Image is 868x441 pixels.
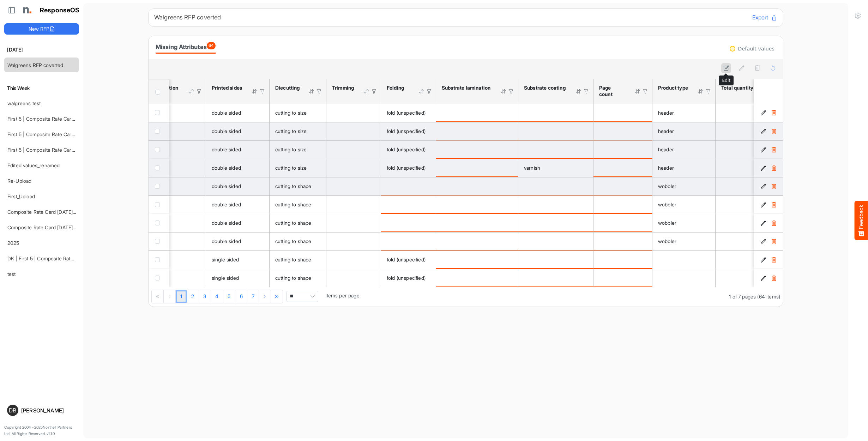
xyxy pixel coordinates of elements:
button: Delete [770,274,777,282]
td: is template cell Column Header https://northell.com/ontologies/mapping-rules/product/hasPageCount [593,269,652,287]
a: Page 3 of 7 Pages [199,290,211,303]
div: Filter Icon [426,88,432,95]
td: is template cell Column Header https://northell.com/ontologies/mapping-rules/manufacturing/hasPri... [206,214,270,232]
td: is template cell Column Header https://northell.com/ontologies/mapping-rules/manufacturing/hasSub... [518,214,593,232]
a: 2025 [7,240,19,246]
a: First_Upload [7,193,35,199]
h1: ResponseOS [40,7,80,14]
td: is template cell Column Header https://northell.com/ontologies/mapping-rules/product/hasPageCount [593,214,652,232]
a: DK | First 5 | Composite Rate Card [DATE] [7,255,103,261]
button: Delete [770,164,777,171]
p: Copyright 2004 - 2025 Northell Partners Ltd. All Rights Reserved. v 1.1.0 [4,424,79,437]
span: 1 of 7 pages [729,294,756,300]
span: cutting to shape [275,183,312,189]
td: is template cell Column Header https://northell.com/ontologies/mapping-rules/product/hasProductType [652,140,716,159]
a: Composite Rate Card [DATE]_smaller [7,224,91,230]
button: Delete [770,256,777,263]
td: is template cell Column Header https://northell.com/ontologies/mapping-rules/order/hasFinishedTot... [716,122,781,140]
button: Edit [760,146,767,153]
button: New RFP [4,23,79,35]
span: wobbler [658,220,676,226]
a: First 5 | Composite Rate Card [DATE] [7,131,91,137]
span: fold (unspecified) [387,256,426,262]
td: is template cell Column Header https://northell.com/ontologies/mapping-rules/manufacturing/hasSub... [436,159,518,177]
td: is template cell Column Header https://northell.com/ontologies/mapping-rules/manufacturing/hasCut... [270,177,326,195]
span: fold (unspecified) [387,110,426,116]
td: is template cell Column Header https://northell.com/ontologies/mapping-rules/manufacturing/hasPri... [206,269,270,287]
td: is template cell Column Header https://northell.com/ontologies/mapping-rules/manufacturing/hasPri... [206,122,270,140]
td: is template cell Column Header https://northell.com/ontologies/mapping-rules/manufacturing/hasFol... [381,195,436,214]
div: Default values [738,46,774,51]
td: is template cell Column Header https://northell.com/ontologies/mapping-rules/product/hasPageCount [593,122,652,140]
a: Composite Rate Card [DATE]_smaller [7,209,91,215]
div: Diecutting [275,85,299,91]
td: is template cell Column Header https://northell.com/ontologies/mapping-rules/manufacturing/hasPri... [206,250,270,269]
td: is template cell Column Header https://northell.com/ontologies/mapping-rules/order/hasFinishedTot... [716,140,781,159]
span: cutting to shape [275,256,312,262]
td: is template cell Column Header https://northell.com/ontologies/mapping-rules/manufacturing/hasCut... [270,269,326,287]
span: single sided [212,256,239,262]
div: Filter Icon [583,88,590,95]
div: Edit [719,76,733,85]
td: is template cell Column Header https://northell.com/ontologies/mapping-rules/manufacturing/hasCut... [270,214,326,232]
span: Pagerdropdown [287,291,318,302]
td: is template cell Column Header https://northell.com/ontologies/mapping-rules/manufacturing/hasCut... [270,122,326,140]
span: Items per page [325,292,359,298]
button: Edit [760,183,767,190]
button: Feedback [855,201,868,240]
h6: Walgreens RFP coverted [154,14,747,20]
td: is template cell Column Header https://northell.com/ontologies/mapping-rules/manufacturing/hasTri... [326,159,381,177]
td: is template cell Column Header https://northell.com/ontologies/mapping-rules/manufacturing/hasPri... [206,232,270,250]
td: is template cell Column Header https://northell.com/ontologies/mapping-rules/manufacturing/hasSub... [518,195,593,214]
span: double sided [212,201,241,207]
td: checkbox [149,214,169,232]
div: Go to first page [152,290,164,303]
td: checkbox [149,177,169,195]
td: is template cell Column Header https://northell.com/ontologies/mapping-rules/manufacturing/hasTri... [326,250,381,269]
td: checkbox [149,269,169,287]
a: Walgreens RFP coverted [7,62,64,68]
div: Filter Icon [259,88,266,95]
button: Delete [770,146,777,153]
td: is template cell Column Header https://northell.com/ontologies/mapping-rules/product/hasPageCount [593,195,652,214]
a: Page 6 of 7 Pages [235,290,247,303]
td: is template cell Column Header https://northell.com/ontologies/mapping-rules/order/hasFinishedTot... [716,250,781,269]
td: checkbox [149,159,169,177]
span: header [658,165,674,171]
span: fold (unspecified) [387,146,426,152]
span: DB [9,407,16,413]
td: is template cell Column Header https://northell.com/ontologies/mapping-rules/manufacturing/hasSub... [518,269,593,287]
div: Product type [658,85,688,91]
th: Header checkbox [149,79,169,104]
a: walgreens test [7,100,41,106]
button: Delete [770,201,777,208]
span: fold (unspecified) [387,275,426,281]
td: is template cell Column Header https://northell.com/ontologies/mapping-rules/product/hasProductType [652,214,716,232]
td: is template cell Column Header https://northell.com/ontologies/mapping-rules/manufacturing/hasFol... [381,159,436,177]
span: cutting to shape [275,201,312,207]
td: is template cell Column Header https://northell.com/ontologies/mapping-rules/order/hasFinishedTot... [716,269,781,287]
td: is template cell Column Header https://northell.com/ontologies/mapping-rules/manufacturing/hasPri... [206,140,270,159]
td: is template cell Column Header https://northell.com/ontologies/mapping-rules/manufacturing/hasTri... [326,140,381,159]
span: cutting to shape [275,275,312,281]
div: Total quantity [721,85,754,91]
td: is template cell Column Header https://northell.com/ontologies/mapping-rules/manufacturing/hasFol... [381,269,436,287]
div: Filter Icon [508,88,514,95]
td: is template cell Column Header https://northell.com/ontologies/mapping-rules/manufacturing/hasTri... [326,269,381,287]
td: is template cell Column Header https://northell.com/ontologies/mapping-rules/product/hasPageCount [593,232,652,250]
td: is template cell Column Header https://northell.com/ontologies/mapping-rules/manufacturing/hasCut... [270,140,326,159]
td: is template cell Column Header https://northell.com/ontologies/mapping-rules/manufacturing/hasSub... [436,250,518,269]
button: Delete [770,128,777,135]
td: is template cell Column Header https://northell.com/ontologies/mapping-rules/manufacturing/hasSub... [436,177,518,195]
span: cutting to size [275,146,307,152]
button: Edit [760,128,767,135]
span: double sided [212,238,241,244]
td: is template cell Column Header https://northell.com/ontologies/mapping-rules/order/hasFinishedTot... [716,195,781,214]
td: is template cell Column Header https://northell.com/ontologies/mapping-rules/manufacturing/hasPri... [206,195,270,214]
span: wobbler [658,183,676,189]
button: Delete [770,183,777,190]
button: Edit [760,201,767,208]
td: is template cell Column Header https://northell.com/ontologies/mapping-rules/order/hasFinishedTot... [716,177,781,195]
button: Edit [760,256,767,263]
span: double sided [212,220,241,226]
